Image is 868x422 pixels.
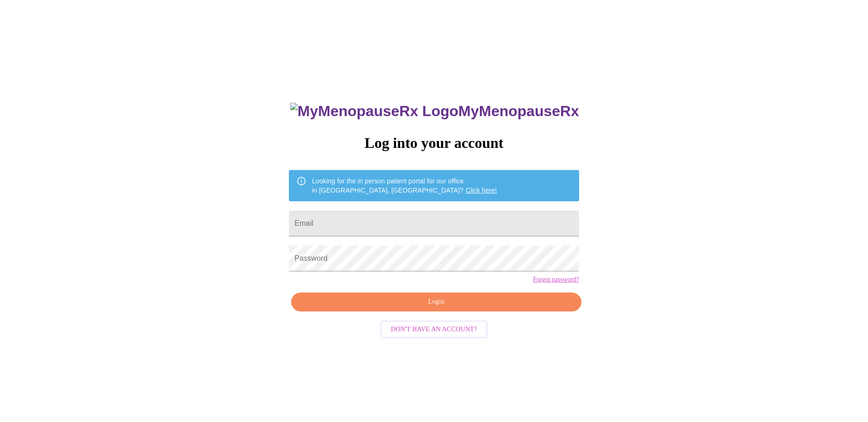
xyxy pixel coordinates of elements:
button: Login [291,293,581,311]
h3: Log into your account [289,135,579,152]
a: Don't have an account? [378,325,490,333]
h3: MyMenopauseRx [290,103,579,120]
img: MyMenopauseRx Logo [290,103,458,120]
a: Forgot password? [533,276,579,283]
a: Click here! [466,187,497,194]
span: Login [302,296,570,308]
span: Don't have an account? [391,324,477,335]
button: Don't have an account? [381,321,487,339]
div: Looking for the in person patient portal for our office in [GEOGRAPHIC_DATA], [GEOGRAPHIC_DATA]? [312,173,497,199]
